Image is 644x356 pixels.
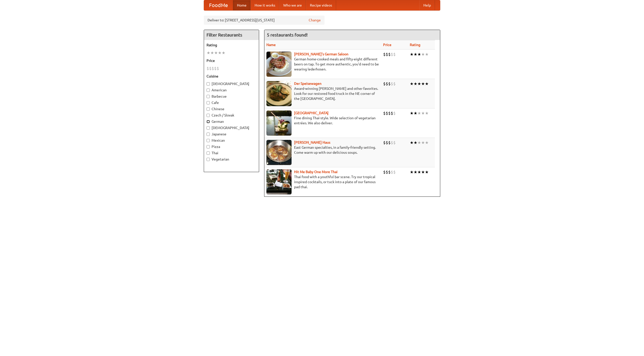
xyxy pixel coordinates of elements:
p: German home-cooked meals and fifty-eight different beers on tap. To get more authentic, you'd nee... [266,57,379,72]
p: Award-winning [PERSON_NAME] and other favorites. Look for our restored food truck in the NE corne... [266,86,379,101]
li: ★ [410,169,414,175]
h5: Rating [207,43,256,48]
li: ★ [417,169,421,175]
input: Vegetarian [207,158,210,161]
label: American [207,88,256,93]
img: esthers.jpg [266,52,292,77]
label: Vegetarian [207,157,256,162]
label: [DEMOGRAPHIC_DATA] [207,125,256,130]
li: ★ [218,50,222,56]
a: [PERSON_NAME] Haus [294,140,330,144]
p: Fine dining Thai-style. Wide selection of vegetarian entrées. We also deliver. [266,115,379,126]
li: $ [391,169,393,175]
li: ★ [421,169,425,175]
li: $ [214,66,217,71]
li: $ [383,110,386,116]
li: $ [388,81,391,87]
li: $ [388,140,391,145]
li: $ [388,110,391,116]
li: $ [383,81,386,87]
input: American [207,89,210,92]
li: $ [212,66,214,71]
li: $ [383,52,386,57]
li: $ [393,110,396,116]
a: Price [383,43,391,47]
li: ★ [417,110,421,116]
b: [GEOGRAPHIC_DATA] [294,111,329,115]
h5: Price [207,58,256,63]
li: ★ [425,52,429,57]
li: ★ [410,140,414,145]
li: $ [393,169,396,175]
a: How it works [251,0,279,10]
li: ★ [410,52,414,57]
a: Home [233,0,251,10]
li: $ [388,52,391,57]
li: $ [391,140,393,145]
li: ★ [210,50,214,56]
label: Chinese [207,106,256,111]
li: ★ [414,110,417,116]
label: Czech / Slovak [207,113,256,118]
label: Barbecue [207,94,256,99]
li: $ [393,81,396,87]
li: ★ [421,110,425,116]
li: ★ [214,50,218,56]
a: Hit Me Baby One More Thai [294,170,338,174]
a: FoodMe [204,0,233,10]
li: $ [209,66,212,71]
input: Barbecue [207,95,210,98]
li: $ [383,169,386,175]
a: Name [266,43,276,47]
label: Mexican [207,138,256,143]
input: Thai [207,151,210,155]
li: ★ [421,81,425,87]
h5: Cuisine [207,74,256,79]
a: Recipe videos [306,0,336,10]
li: ★ [414,81,417,87]
label: Pizza [207,144,256,149]
p: East German specialties, in a family-friendly setting. Come warm up with our delicious soups. [266,145,379,155]
a: [PERSON_NAME]'s German Saloon [294,52,348,56]
li: $ [388,169,391,175]
li: $ [386,169,388,175]
label: German [207,119,256,124]
h4: Filter Restaurants [204,30,259,40]
label: Thai [207,150,256,155]
li: $ [386,110,388,116]
li: ★ [425,169,429,175]
a: Der Speisewagen [294,82,321,86]
li: ★ [425,81,429,87]
li: ★ [417,81,421,87]
p: Thai food with a youthful bar scene. Try our tropical inspired cocktails, or tuck into a plate of... [266,174,379,189]
ng-pluralize: 5 restaurants found! [267,32,308,37]
label: [DEMOGRAPHIC_DATA] [207,81,256,86]
li: ★ [417,140,421,145]
li: ★ [207,50,210,56]
li: ★ [222,50,225,56]
li: ★ [414,52,417,57]
input: Japanese [207,133,210,136]
img: babythai.jpg [266,169,292,194]
li: $ [391,110,393,116]
li: ★ [421,52,425,57]
li: ★ [425,140,429,145]
li: ★ [421,140,425,145]
li: $ [393,140,396,145]
li: ★ [414,169,417,175]
input: [DEMOGRAPHIC_DATA] [207,126,210,130]
li: $ [393,52,396,57]
li: $ [383,140,386,145]
a: Help [419,0,435,10]
img: speisewagen.jpg [266,81,292,106]
li: $ [391,81,393,87]
input: Mexican [207,139,210,142]
a: Who we are [279,0,306,10]
li: ★ [414,140,417,145]
div: Deliver to: [STREET_ADDRESS][US_STATE] [204,16,325,25]
input: Cafe [207,101,210,104]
